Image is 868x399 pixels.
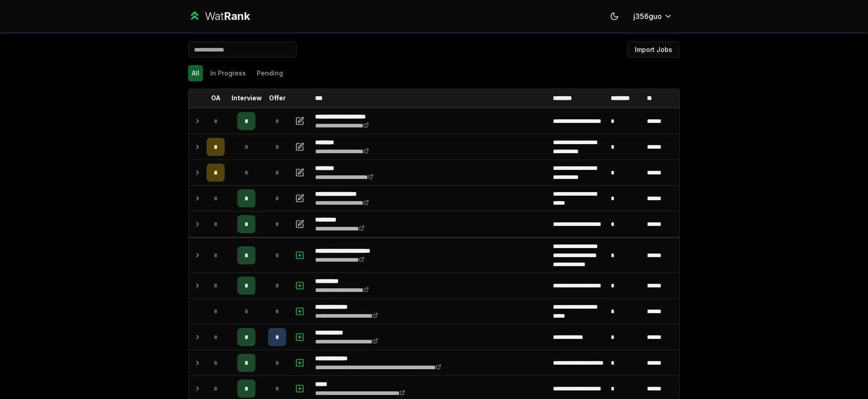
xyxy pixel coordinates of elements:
[205,9,250,23] div: Wat
[627,42,680,58] button: Import Jobs
[188,65,203,81] button: All
[207,65,250,81] button: In Progress
[188,9,250,23] a: WatRank
[211,94,221,103] p: OA
[269,94,286,103] p: Offer
[626,8,680,24] button: j356guo
[224,9,250,23] span: Rank
[231,94,262,103] p: Interview
[253,65,287,81] button: Pending
[633,11,662,22] span: j356guo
